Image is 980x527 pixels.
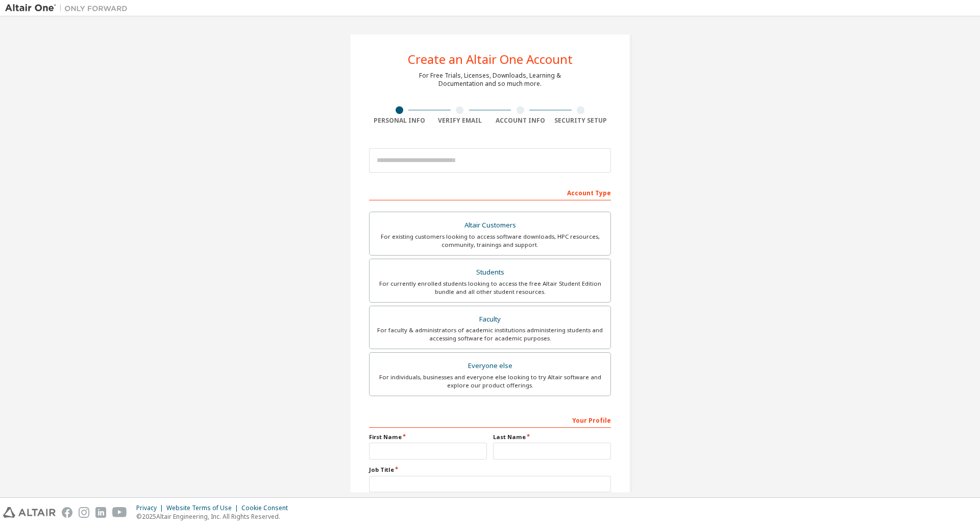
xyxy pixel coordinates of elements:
div: Verify Email [430,117,491,125]
div: Create an Altair One Account [408,53,573,65]
div: For faculty & administrators of academic institutions administering students and accessing softwa... [376,326,604,342]
div: Privacy [136,504,166,512]
img: instagram.svg [79,507,89,518]
div: Account Type [369,184,611,200]
div: Website Terms of Use [166,504,241,512]
div: Students [376,265,604,280]
label: Job Title [369,466,611,474]
label: First Name [369,433,487,441]
div: For currently enrolled students looking to access the free Altair Student Edition bundle and all ... [376,280,604,296]
div: Security Setup [551,117,611,125]
div: Account Info [490,117,551,125]
img: youtube.svg [112,507,127,518]
div: For Free Trials, Licenses, Downloads, Learning & Documentation and so much more. [419,72,561,88]
div: For individuals, businesses and everyone else looking to try Altair software and explore our prod... [376,373,604,389]
div: Faculty [376,312,604,327]
img: Altair One [5,3,133,13]
div: For existing customers looking to access software downloads, HPC resources, community, trainings ... [376,233,604,249]
div: Personal Info [369,117,430,125]
div: Cookie Consent [241,504,294,512]
img: altair_logo.svg [3,507,56,518]
div: Altair Customers [376,218,604,233]
label: Last Name [493,433,611,441]
img: facebook.svg [62,507,72,518]
img: linkedin.svg [95,507,106,518]
p: © 2025 Altair Engineering, Inc. All Rights Reserved. [136,512,294,521]
div: Everyone else [376,359,604,373]
div: Your Profile [369,411,611,428]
